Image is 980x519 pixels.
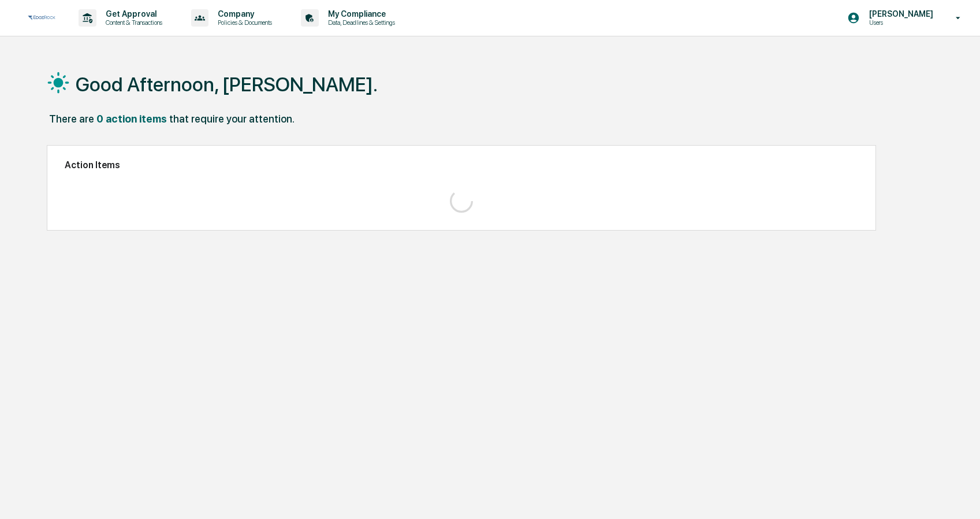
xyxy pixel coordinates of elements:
p: Company [208,9,278,18]
div: There are [49,113,94,125]
p: Get Approval [96,9,168,18]
h1: Good Afternoon, [PERSON_NAME]. [76,73,378,96]
p: My Compliance [319,9,401,18]
h2: Action Items [65,160,859,170]
p: Content & Transactions [96,18,168,27]
p: [PERSON_NAME] [860,9,939,18]
div: that require your attention. [169,113,295,125]
p: Data, Deadlines & Settings [319,18,401,27]
p: Users [860,18,939,27]
div: 0 action items [96,113,167,125]
p: Policies & Documents [208,18,278,27]
img: logo [28,14,55,21]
